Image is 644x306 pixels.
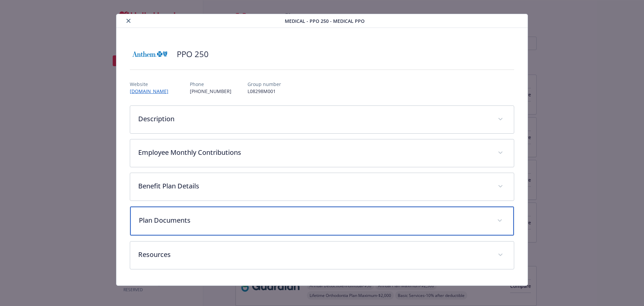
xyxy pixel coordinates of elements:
[138,250,490,260] p: Resources
[130,139,514,167] div: Employee Monthly Contributions
[130,88,174,94] a: [DOMAIN_NAME]
[138,181,490,191] p: Benefit Plan Details
[130,242,514,269] div: Resources
[285,17,365,25] span: Medical - PPO 250 - Medical PPO
[248,81,281,88] p: Group number
[190,88,231,95] p: [PHONE_NUMBER]
[64,14,580,286] div: details for plan Medical - PPO 250 - Medical PPO
[139,215,489,225] p: Plan Documents
[130,106,514,133] div: Description
[130,44,170,64] img: Anthem Blue Cross
[124,17,132,25] button: close
[138,147,490,158] p: Employee Monthly Contributions
[130,207,514,235] div: Plan Documents
[130,81,174,88] p: Website
[190,81,231,88] p: Phone
[248,88,281,95] p: L08298M001
[130,173,514,201] div: Benefit Plan Details
[138,114,490,124] p: Description
[177,48,209,60] h2: PPO 250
